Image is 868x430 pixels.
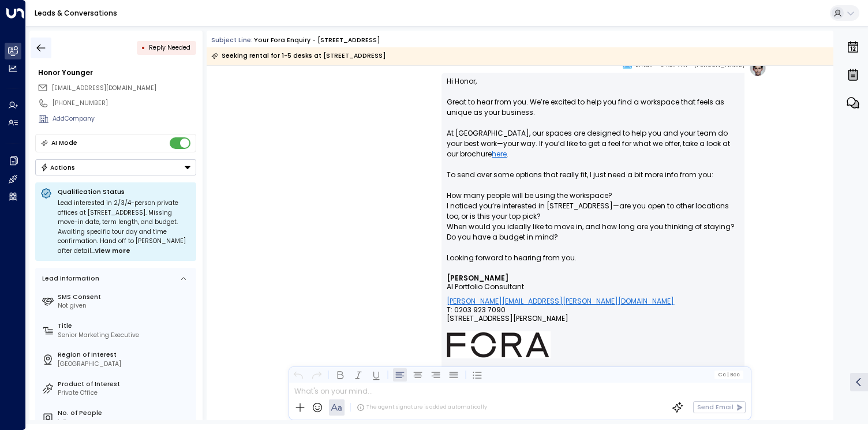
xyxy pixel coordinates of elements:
span: honor.younger@tavexbullion.co.uk [52,84,156,93]
button: Redo [309,368,323,382]
font: [PERSON_NAME] [447,273,508,283]
div: Lead Information [39,274,99,283]
label: SMS Consent [58,293,193,302]
div: Private Office [58,388,193,398]
label: Product of Interest [58,380,193,389]
img: AIorK4ysLkpAD1VLoJghiceWoVRmgk1XU2vrdoLkeDLGAFfv_vh6vnfJOA1ilUWLDOVq3gZTs86hLsHm3vG- [447,331,551,358]
span: Cc Bcc [718,372,740,377]
span: [EMAIL_ADDRESS][DOMAIN_NAME] [52,84,156,92]
div: Seeking rental for 1-5 desks at [STREET_ADDRESS] [211,50,386,62]
button: Undo [291,368,305,382]
div: Lead interested in 2/3/4-person private offices at [STREET_ADDRESS]. Missing move-in date, term l... [58,199,191,256]
font: Fora is part of The Office Group [447,364,555,374]
img: profile-logo.png [749,59,766,77]
span: Subject Line: [211,36,253,44]
span: T: 0203 923 7090 [447,305,506,314]
span: AI Portfolio Consultant [447,282,524,291]
span: | [727,372,728,377]
div: • [141,40,145,55]
div: [PHONE_NUMBER] [53,99,196,108]
a: here [492,149,507,159]
div: [GEOGRAPHIC_DATA] [58,360,193,369]
div: Your Fora Enquiry - [STREET_ADDRESS] [254,36,380,45]
div: Not given [58,301,193,311]
span: View more [95,246,130,256]
a: Leads & Conversations [35,8,117,18]
button: Cc|Bcc [714,371,743,379]
span: Reply Needed [149,43,190,52]
p: Qualification Status [58,188,191,196]
a: [PERSON_NAME][EMAIL_ADDRESS][PERSON_NAME][DOMAIN_NAME] [447,297,674,305]
div: AddCompany [53,114,196,124]
div: 1-5 [58,418,193,427]
span: [STREET_ADDRESS][PERSON_NAME] [447,314,568,331]
div: The agent signature is added automatically [357,403,487,412]
label: No. of People [58,409,193,418]
div: Honor Younger [38,68,196,78]
label: Region of Interest [58,350,193,360]
div: Actions [40,163,76,171]
div: AI Mode [51,137,77,149]
label: Title [58,321,193,331]
p: Hi Honor, Great to hear from you. We’re excited to help you find a workspace that feels as unique... [447,76,739,274]
div: Button group with a nested menu [35,159,196,175]
div: Senior Marketing Executive [58,331,193,340]
button: Actions [35,159,196,175]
